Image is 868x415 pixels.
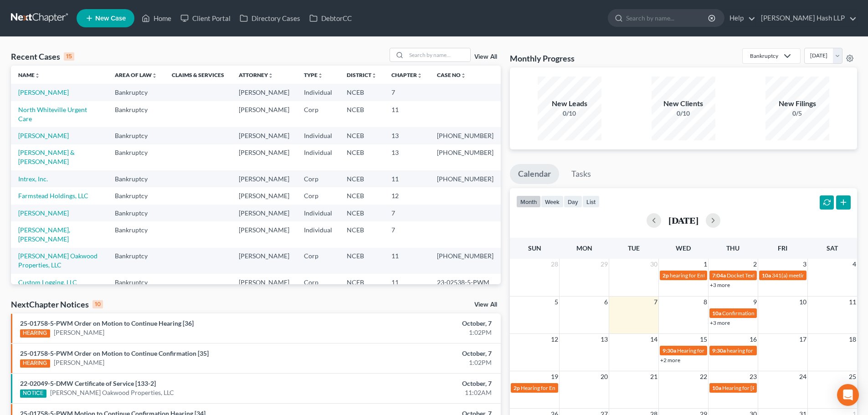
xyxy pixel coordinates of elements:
span: Hearing for [PERSON_NAME] [PERSON_NAME] and [PERSON_NAME] [677,347,846,354]
td: Corp [297,101,339,127]
a: Typeunfold_more [304,72,323,78]
td: NCEB [339,187,384,204]
span: 9:30a [663,347,676,354]
td: [PERSON_NAME] [231,144,297,170]
div: October, 7 [340,319,492,328]
td: Bankruptcy [108,274,164,291]
button: day [564,195,582,208]
td: Individual [297,205,339,221]
span: hearing for BIOMILQ, Inc. [727,347,789,354]
i: unfold_more [268,73,273,78]
span: 18 [848,334,857,345]
div: 1:02PM [340,358,492,367]
td: [PERSON_NAME] [231,205,297,221]
div: 0/10 [538,109,601,118]
div: New Filings [765,98,829,109]
a: Chapterunfold_more [391,72,422,78]
td: Corp [297,187,339,204]
td: [PERSON_NAME] [231,101,297,127]
span: 10a [762,272,771,279]
td: [PERSON_NAME] [231,84,297,101]
a: Attorneyunfold_more [239,72,273,78]
a: North Whiteville Urgent Care [18,106,87,123]
th: Claims & Services [164,66,231,84]
td: Bankruptcy [108,170,164,187]
div: October, 7 [340,379,492,388]
div: HEARING [20,359,50,368]
h2: [DATE] [668,215,699,225]
a: Directory Cases [235,10,305,26]
td: [PHONE_NUMBER] [430,170,501,187]
span: Sat [827,244,838,252]
td: 13 [384,127,430,144]
span: 13 [600,334,609,345]
span: 7 [653,297,658,307]
td: NCEB [339,221,384,247]
td: 23-02538-5-PWM [430,274,501,291]
a: [PERSON_NAME] Oakwood Properties, LLC [18,252,98,269]
span: 30 [649,259,658,270]
span: 24 [798,371,807,382]
a: Custom Logging, LLC [18,278,77,286]
span: 3 [802,259,807,270]
a: +3 more [710,282,730,288]
td: 12 [384,187,430,204]
span: 28 [550,259,559,270]
span: 20 [600,371,609,382]
span: Sun [528,244,541,252]
span: Tue [628,244,640,252]
span: 10a [712,384,721,391]
div: 1:02PM [340,328,492,337]
td: [PERSON_NAME] [231,170,297,187]
span: 1 [703,259,708,270]
span: 6 [603,297,609,307]
td: [PERSON_NAME] [231,221,297,247]
td: NCEB [339,170,384,187]
div: 15 [64,52,74,61]
td: Bankruptcy [108,101,164,127]
td: [PHONE_NUMBER] [430,127,501,144]
a: [PERSON_NAME] [18,209,69,217]
a: Districtunfold_more [347,72,377,78]
span: 16 [749,334,758,345]
td: NCEB [339,101,384,127]
div: 10 [92,300,103,308]
td: 11 [384,248,430,274]
span: 12 [550,334,559,345]
a: Nameunfold_more [18,72,40,78]
td: Individual [297,221,339,247]
a: Case Nounfold_more [437,72,466,78]
td: [PERSON_NAME] [231,127,297,144]
i: unfold_more [318,73,323,78]
td: Corp [297,248,339,274]
td: Bankruptcy [108,127,164,144]
a: 25-01758-5-PWM Order on Motion to Continue Hearing [36] [20,319,194,327]
td: Bankruptcy [108,84,164,101]
span: 11 [848,297,857,307]
a: [PERSON_NAME] [18,132,69,139]
span: 7:04a [712,272,726,279]
td: [PERSON_NAME] [231,187,297,204]
a: 22-02049-5-DMW Certificate of Service [133-2] [20,379,156,387]
a: DebtorCC [305,10,356,26]
td: 11 [384,170,430,187]
a: [PERSON_NAME], [PERSON_NAME] [18,226,70,243]
td: Bankruptcy [108,144,164,170]
span: 341(a) meeting for [772,272,816,279]
span: 14 [649,334,658,345]
span: 10 [798,297,807,307]
div: New Leads [538,98,601,109]
a: Intrex, Inc. [18,175,48,183]
a: +3 more [710,319,730,326]
span: 22 [699,371,708,382]
td: Individual [297,127,339,144]
td: 7 [384,221,430,247]
td: NCEB [339,144,384,170]
span: Hearing for Entecco Filter Technology, Inc. [521,384,622,391]
div: 0/10 [652,109,715,118]
a: [PERSON_NAME] & [PERSON_NAME] [18,149,75,165]
span: 2p [514,384,520,391]
span: 21 [649,371,658,382]
div: Recent Cases [11,51,74,62]
a: [PERSON_NAME] [54,358,104,367]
